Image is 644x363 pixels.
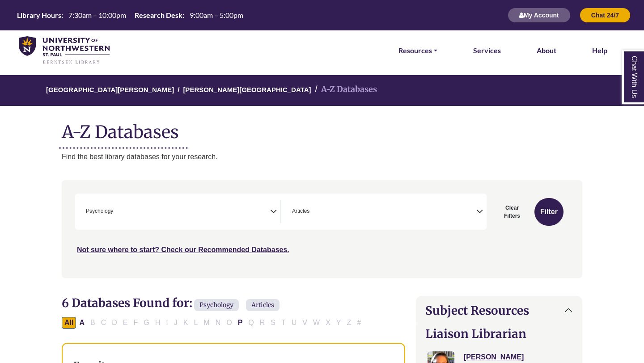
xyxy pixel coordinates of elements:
li: Articles [288,207,309,215]
span: Articles [292,207,309,215]
button: Filter Results P [235,317,246,329]
a: About [537,45,556,56]
span: Articles [246,299,280,311]
button: Clear Filters [492,198,532,226]
a: [PERSON_NAME][GEOGRAPHIC_DATA] [183,84,311,93]
a: Not sure where to start? Check our Recommended Databases. [77,246,289,253]
nav: Search filters [62,180,582,278]
li: Psychology [82,207,113,215]
h1: A-Z Databases [62,115,582,142]
textarea: Search [311,209,315,216]
img: library_home [19,36,110,65]
span: 9:00am – 5:00pm [190,11,243,19]
p: Find the best library databases for your research. [62,151,582,163]
button: My Account [508,8,571,23]
button: Filter Results A [76,317,87,329]
a: Services [473,45,501,56]
span: Psychology [86,207,113,215]
a: Help [592,45,607,56]
a: Hours Today [13,10,247,21]
span: Psychology [194,299,239,311]
button: Submit for Search Results [534,198,563,226]
a: [GEOGRAPHIC_DATA][PERSON_NAME] [46,84,174,93]
span: 6 Databases Found for: [62,295,192,310]
button: All [62,317,76,329]
th: Research Desk: [131,10,185,20]
a: My Account [508,11,571,19]
table: Hours Today [13,10,247,19]
li: A-Z Databases [311,83,377,96]
button: Chat 24/7 [580,8,631,23]
h2: Liaison Librarian [425,327,573,341]
button: Subject Resources [416,296,582,325]
a: [PERSON_NAME] [464,353,524,361]
th: Library Hours: [13,10,64,20]
a: Resources [398,45,437,56]
span: 7:30am – 10:00pm [68,11,126,19]
a: Chat 24/7 [580,11,631,19]
nav: breadcrumb [62,75,582,106]
div: Alpha-list to filter by first letter of database name [62,318,364,326]
textarea: Search [115,209,119,216]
